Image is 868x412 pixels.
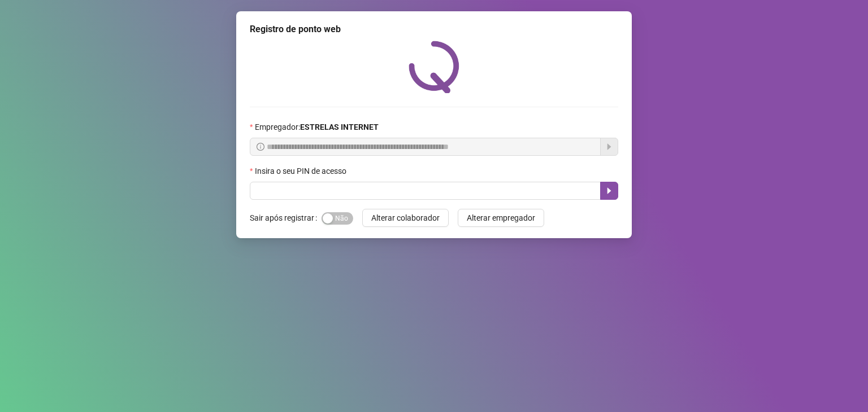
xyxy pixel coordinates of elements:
[250,209,322,227] label: Sair após registrar
[257,143,264,151] span: info-circle
[300,122,379,132] strong: ESTRELAS INTERNET
[409,41,459,93] img: QRPoint
[250,23,618,36] div: Registro de ponto web
[371,212,440,224] span: Alterar colaborador
[467,212,535,224] span: Alterar empregador
[255,121,379,133] span: Empregador :
[250,165,354,177] label: Insira o seu PIN de acesso
[458,209,544,227] button: Alterar empregador
[605,186,614,195] span: caret-right
[362,209,449,227] button: Alterar colaborador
